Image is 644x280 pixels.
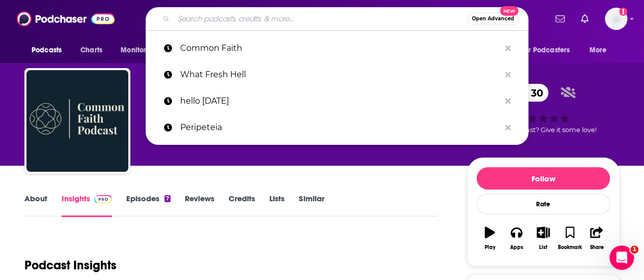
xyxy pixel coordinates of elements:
img: Common Faith Podcast [26,70,128,172]
img: Podchaser - Follow, Share and Rate Podcasts [17,9,115,28]
button: open menu [24,41,75,60]
span: More [590,43,607,57]
p: hello monday [180,88,500,114]
button: Share [583,220,610,257]
a: hello [DATE] [146,88,528,114]
button: Play [477,220,503,257]
div: Bookmark [558,244,582,251]
button: open menu [514,41,584,60]
span: Charts [80,43,102,57]
span: Good podcast? Give it some love! [490,126,597,134]
span: New [500,6,518,16]
div: 7 [164,195,171,202]
button: Bookmark [556,220,583,257]
a: Show notifications dropdown [577,10,593,27]
svg: Add a profile image [619,8,627,16]
span: For Podcasters [521,43,570,57]
a: Credits [229,194,255,217]
span: Monitoring [121,43,157,57]
input: Search podcasts, credits, & more... [174,11,467,27]
a: Similar [299,194,324,217]
a: Charts [74,41,108,60]
div: 30Good podcast? Give it some love! [467,77,620,140]
div: List [539,244,547,251]
button: open menu [114,41,170,60]
button: Follow [477,167,610,190]
a: 30 [511,84,548,102]
p: Common Faith [180,35,500,61]
div: Share [590,244,603,251]
a: InsightsPodchaser Pro [62,194,112,217]
a: Common Faith [146,35,528,61]
span: 30 [521,84,548,102]
span: Open Advanced [472,16,514,21]
button: open menu [582,41,620,60]
button: Open AdvancedNew [467,13,519,25]
img: User Profile [605,8,627,30]
a: Show notifications dropdown [551,10,569,27]
div: Search podcasts, credits, & more... [146,7,528,30]
a: Peripeteia [146,114,528,141]
a: About [24,194,47,217]
a: Reviews [185,194,214,217]
span: Logged in as LBraverman [605,8,627,30]
a: What Fresh Hell [146,61,528,88]
span: Podcasts [32,43,62,57]
button: List [530,220,556,257]
button: Apps [503,220,529,257]
span: 1 [630,245,638,254]
a: Episodes7 [126,194,171,217]
button: Show profile menu [605,8,627,30]
div: Apps [510,244,523,251]
iframe: Intercom live chat [609,245,634,270]
p: Peripeteia [180,114,500,141]
h1: Podcast Insights [24,258,117,273]
p: What Fresh Hell [180,61,500,88]
div: Rate [477,194,610,214]
div: Play [485,244,495,251]
img: Podchaser Pro [94,195,112,203]
a: Lists [269,194,285,217]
